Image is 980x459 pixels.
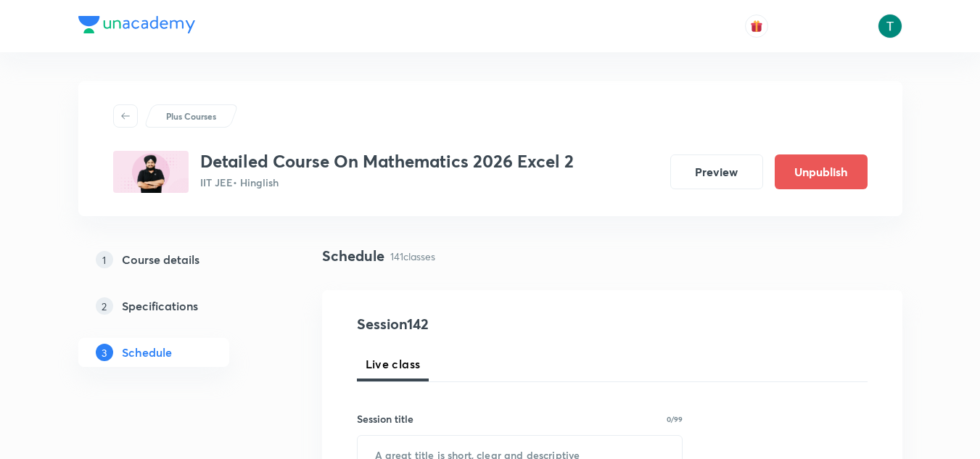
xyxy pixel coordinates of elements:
[78,291,276,321] a: 2Specifications
[750,20,763,33] img: avatar
[122,251,199,268] h5: Course details
[878,14,902,38] img: Tajvendra Singh
[166,109,216,123] p: Plus Courses
[78,16,195,33] img: Company Logo
[322,245,384,267] h4: Schedule
[357,411,413,426] h6: Session title
[670,154,763,189] button: Preview
[357,313,622,335] h4: Session 142
[96,251,113,268] p: 1
[113,151,189,193] img: 16B32747-7B0D-46C4-BB4F-4AA7D9B0A64A_plus.png
[78,245,276,274] a: 1Course details
[96,297,113,315] p: 2
[122,297,198,315] h5: Specifications
[78,16,195,37] a: Company Logo
[122,344,172,361] h5: Schedule
[200,151,574,172] h3: Detailed Course On Mathematics 2026 Excel 2
[366,355,421,373] span: Live class
[96,344,113,361] p: 3
[200,175,574,190] p: IIT JEE • Hinglish
[390,249,435,264] p: 141 classes
[745,15,768,38] button: avatar
[667,415,683,423] p: 0/99
[775,154,868,189] button: Unpublish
